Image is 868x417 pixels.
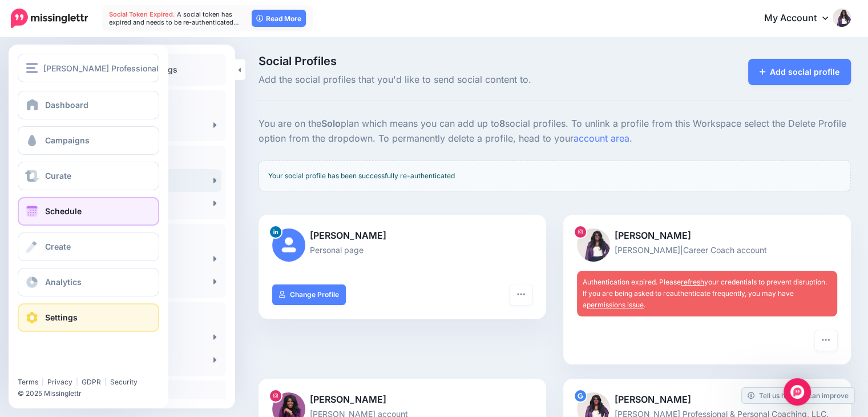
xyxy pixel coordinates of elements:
[18,91,159,119] a: Dashboard
[43,62,259,75] span: [PERSON_NAME] Professional & Personal Coaching, LLC
[109,10,175,18] span: Social Token Expired.
[259,73,648,87] span: Add the social profiles that you'd like to send social content to.
[18,197,159,226] a: Schedule
[11,9,88,28] img: Missinglettr
[26,63,38,73] img: menu.png
[109,10,239,26] span: A social token has expired and needs to be re-authenticated…
[42,378,44,386] span: |
[259,117,851,146] p: You are on the plan which means you can add up to social profiles. To unlink a profile from this ...
[82,378,101,386] a: GDPR
[104,378,107,386] span: |
[681,278,704,286] a: refresh
[272,392,532,407] p: [PERSON_NAME]
[577,228,610,262] img: 133987877_140550681173693_2676620388057789094_n-bsa121898.jpg
[45,206,82,216] span: Schedule
[76,378,78,386] span: |
[321,118,341,129] b: Solo
[272,228,305,262] img: user_default_image.png
[272,243,532,256] p: Personal page
[259,161,851,191] div: Your social profile has been successfully re-authenticated
[272,284,346,305] a: Change Profile
[499,118,505,129] b: 8
[18,54,159,82] button: [PERSON_NAME] Professional & Personal Coaching, LLC
[784,378,811,406] div: Open Intercom Messenger
[18,388,166,399] li: © 2025 Missinglettr
[577,243,837,256] p: [PERSON_NAME]|Career Coach account
[748,59,851,85] a: Add social profile
[45,135,90,145] span: Campaigns
[45,277,82,287] span: Analytics
[574,133,629,144] a: account area
[587,300,644,309] a: permissions issue
[110,378,138,386] a: Security
[753,5,851,33] a: My Account
[259,55,648,67] span: Social Profiles
[742,388,854,403] a: Tell us how we can improve
[45,100,88,110] span: Dashboard
[18,162,159,190] a: Curate
[47,378,72,386] a: Privacy
[583,278,827,309] span: Authentication expired. Please your credentials to prevent disruption. If you are being asked to ...
[577,392,837,407] p: [PERSON_NAME]
[18,303,159,332] a: Settings
[18,126,159,155] a: Campaigns
[45,312,78,322] span: Settings
[577,228,837,243] p: [PERSON_NAME]
[252,10,306,27] a: Read More
[272,228,532,243] p: [PERSON_NAME]
[18,268,159,296] a: Analytics
[18,361,104,372] iframe: Twitter Follow Button
[18,232,159,261] a: Create
[45,242,71,251] span: Create
[18,378,38,386] a: Terms
[45,171,71,181] span: Curate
